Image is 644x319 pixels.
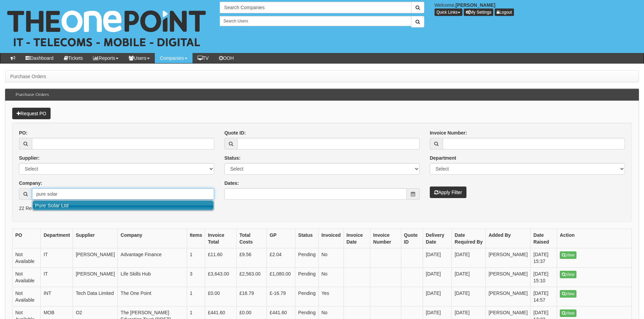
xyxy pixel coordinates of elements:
label: Status: [224,155,240,161]
th: Invoiced [318,229,344,248]
th: Delivery Date [423,229,452,248]
td: No [318,268,344,287]
td: [DATE] [423,268,452,287]
td: Tech Data Limited [73,287,118,306]
td: Yes [318,287,344,306]
th: Total Costs [237,229,267,248]
a: Request PO [12,108,51,119]
td: Pending [295,248,318,268]
th: Company [118,229,187,248]
a: Logout [495,8,514,16]
td: [PERSON_NAME] [486,248,531,268]
td: £-16.79 [267,287,295,306]
th: Added By [486,229,531,248]
td: Not Available [13,248,41,268]
td: INT [41,287,73,306]
div: Welcome, [429,2,644,16]
td: [PERSON_NAME] [73,268,118,287]
td: [DATE] 15:10 [531,268,557,287]
td: £2,563.00 [237,268,267,287]
td: Not Available [13,287,41,306]
label: Quote ID: [224,129,246,136]
th: PO [13,229,41,248]
a: TV [192,53,214,63]
td: Pending [295,287,318,306]
th: Date Raised [531,229,557,248]
td: IT [41,268,73,287]
td: [PERSON_NAME] [73,248,118,268]
a: Users [124,53,155,63]
label: PO: [19,129,27,136]
th: Department [41,229,73,248]
td: No [318,248,344,268]
input: Search Companies [220,2,411,13]
td: 3 [187,268,205,287]
th: Status [295,229,318,248]
td: [DATE] [452,268,486,287]
td: £2.04 [267,248,295,268]
td: Not Available [13,268,41,287]
td: 1 [187,248,205,268]
td: £11.60 [205,248,237,268]
input: Search Users [220,16,411,26]
td: [DATE] [423,287,452,306]
label: Department [430,155,456,161]
td: £9.56 [237,248,267,268]
td: Advantage Finance [118,248,187,268]
a: View [560,309,576,317]
a: Dashboard [20,53,59,63]
th: Invoice Date [344,229,370,248]
button: Quick Links [435,8,462,16]
td: Pending [295,268,318,287]
td: [DATE] [423,248,452,268]
th: Supplier [73,229,118,248]
td: £0.00 [205,287,237,306]
td: [DATE] [452,248,486,268]
td: Life Skills Hub [118,268,187,287]
b: [PERSON_NAME] [456,2,495,8]
label: Supplier: [19,155,40,161]
th: Invoice Number [370,229,401,248]
a: Tickets [59,53,88,63]
td: The One Point [118,287,187,306]
a: OOH [214,53,239,63]
label: Dates: [224,180,239,187]
h3: Purchase Orders [12,89,52,101]
th: Action [557,229,632,248]
td: IT [41,248,73,268]
td: [DATE] [452,287,486,306]
a: My Settings [464,8,494,16]
td: £3,643.00 [205,268,237,287]
th: Date Required By [452,229,486,248]
th: Invoice Total [205,229,237,248]
a: Pure Solar Ltd [33,200,214,210]
button: Apply Filter [430,187,466,198]
td: £16.79 [237,287,267,306]
td: [PERSON_NAME] [486,268,531,287]
a: Companies [155,53,192,63]
td: [DATE] 15:37 [531,248,557,268]
td: 1 [187,287,205,306]
th: Quote ID [401,229,423,248]
td: [PERSON_NAME] [486,287,531,306]
li: Purchase Orders [10,73,46,80]
td: £1,080.00 [267,268,295,287]
p: 22 Results [19,205,625,212]
th: GP [267,229,295,248]
label: Invoice Number: [430,129,467,136]
td: [DATE] 14:57 [531,287,557,306]
a: View [560,290,576,298]
label: Company: [19,180,42,187]
th: Items [187,229,205,248]
a: View [560,251,576,259]
a: Reports [88,53,124,63]
a: View [560,271,576,278]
